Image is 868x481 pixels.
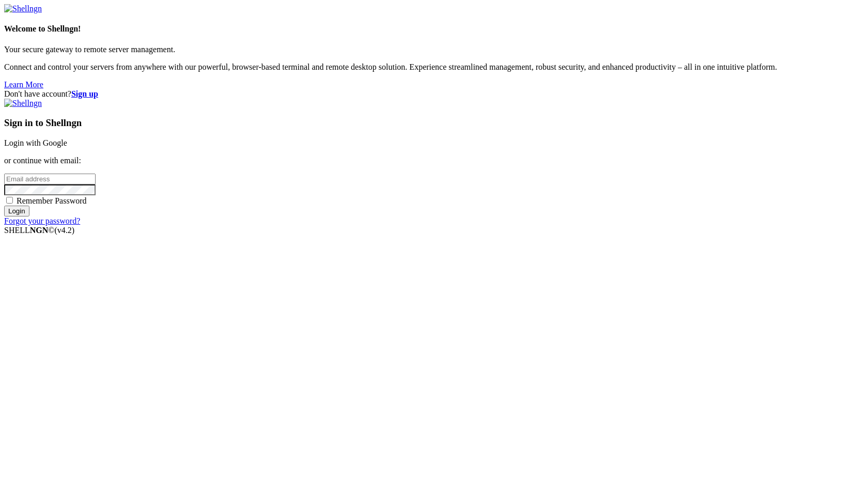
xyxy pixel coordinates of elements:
img: Shellngn [4,99,42,108]
input: Remember Password [6,197,13,204]
span: Remember Password [17,196,87,205]
div: Don't have account? [4,89,864,99]
input: Login [4,206,29,216]
img: Shellngn [4,4,42,13]
b: NGN [30,226,49,235]
h3: Sign in to Shellngn [4,117,864,129]
a: Login with Google [4,138,67,147]
h4: Welcome to Shellngn! [4,24,864,34]
span: SHELL © [4,226,74,235]
p: or continue with email: [4,156,864,165]
p: Connect and control your servers from anywhere with our powerful, browser-based terminal and remo... [4,63,864,72]
a: Learn More [4,80,43,89]
span: 4.2.0 [55,226,75,235]
input: Email address [4,174,96,184]
a: Sign up [71,89,98,98]
p: Your secure gateway to remote server management. [4,45,864,54]
a: Forgot your password? [4,216,80,225]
